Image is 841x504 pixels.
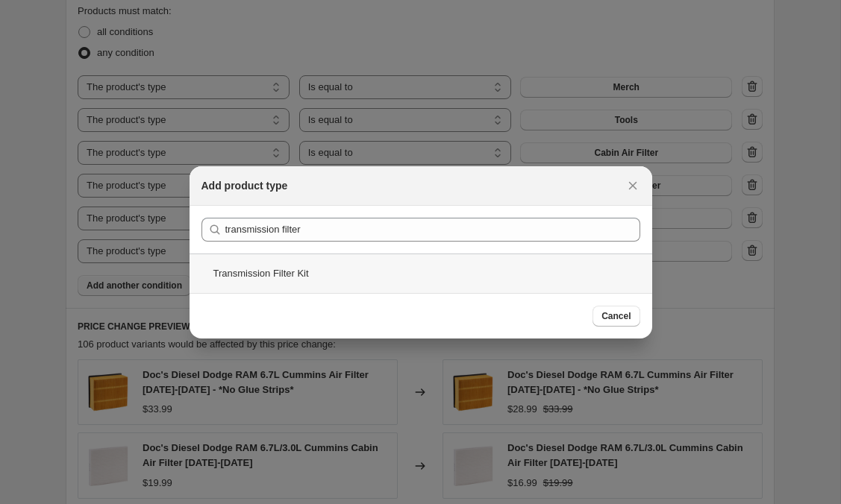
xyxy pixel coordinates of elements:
span: Cancel [601,310,631,322]
div: Transmission Filter Kit [190,253,652,293]
button: Close [622,175,643,196]
input: Search product types [225,218,640,242]
h2: Add product type [201,178,288,193]
button: Cancel [593,306,640,327]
